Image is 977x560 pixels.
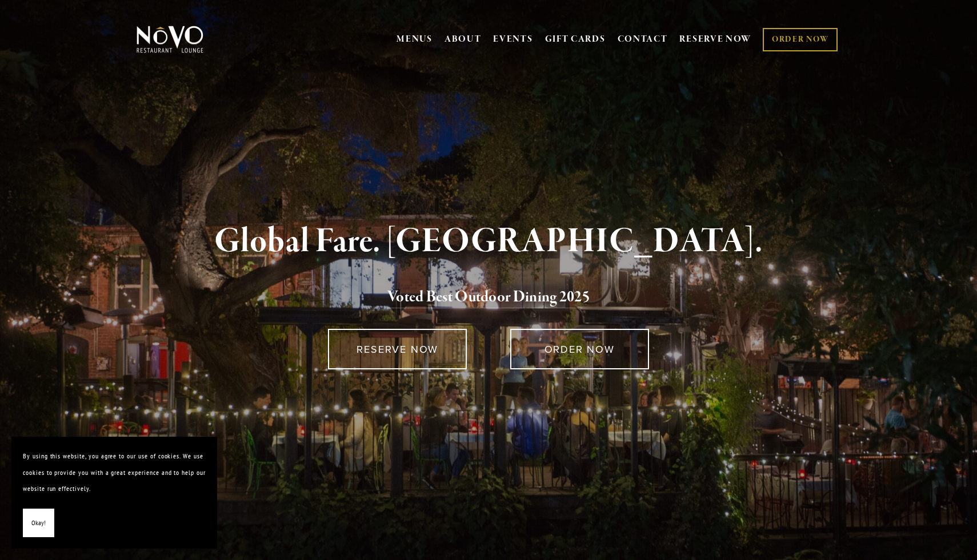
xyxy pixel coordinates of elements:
a: ORDER NOW [510,329,649,369]
a: Voted Best Outdoor Dining 202 [387,287,582,309]
span: Okay! [31,515,46,531]
a: ABOUT [445,34,482,45]
a: ORDER NOW [763,28,838,51]
a: GIFT CARDS [545,29,606,50]
a: EVENTS [493,34,532,45]
p: By using this website, you agree to our use of cookies. We use cookies to provide you with a grea... [23,448,206,497]
a: RESERVE NOW [679,29,751,50]
h2: 5 [155,285,822,309]
section: Cookie banner [11,437,217,549]
strong: Global Fare. [GEOGRAPHIC_DATA]. [214,220,762,263]
a: CONTACT [618,29,668,50]
img: Novo Restaurant &amp; Lounge [134,25,206,54]
a: MENUS [397,34,433,45]
button: Okay! [23,509,54,538]
a: RESERVE NOW [328,329,467,369]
